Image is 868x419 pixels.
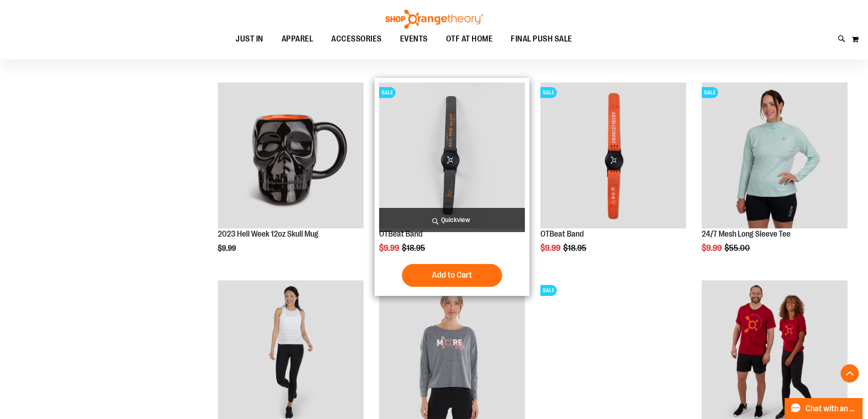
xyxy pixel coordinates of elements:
[272,29,323,50] a: APPAREL
[218,244,237,253] span: $9.99
[702,83,847,228] img: 24/7 Mesh Long Sleeve Tee
[218,229,318,238] a: 2023 Hell Week 12oz Skull Mug
[322,29,391,50] a: ACCESSORIES
[432,270,472,280] span: Add to Cart
[379,243,401,253] span: $9.99
[785,398,863,419] button: Chat with an Expert
[540,87,557,98] span: SALE
[446,29,493,49] span: OTF AT HOME
[218,83,364,228] img: Product image for Hell Week 12oz Skull Mug
[536,78,691,276] div: product
[697,78,852,276] div: product
[437,29,502,50] a: OTF AT HOME
[213,78,368,276] div: product
[384,10,484,29] img: Shop Orangetheory
[540,243,562,253] span: $9.99
[511,29,572,49] span: FINAL PUSH SALE
[724,243,751,253] span: $55.00
[702,87,718,98] span: SALE
[402,243,426,253] span: $18.95
[702,229,791,238] a: 24/7 Mesh Long Sleeve Tee
[218,83,364,230] a: Product image for Hell Week 12oz Skull Mug
[379,229,422,238] a: OTBeat Band
[375,78,529,296] div: product
[806,404,857,413] span: Chat with an Expert
[540,83,686,230] a: OTBeat BandSALE
[379,83,525,230] a: OTBeat BandSALE
[702,83,847,230] a: 24/7 Mesh Long Sleeve TeeSALE
[402,264,502,287] button: Add to Cart
[702,243,723,253] span: $9.99
[563,243,588,253] span: $18.95
[540,83,686,228] img: OTBeat Band
[236,29,263,49] span: JUST IN
[502,29,581,49] a: FINAL PUSH SALE
[540,285,557,296] span: SALE
[540,229,584,238] a: OTBeat Band
[841,364,859,383] button: Back To Top
[400,29,428,49] span: EVENTS
[226,29,272,50] a: JUST IN
[379,83,525,228] img: OTBeat Band
[379,208,525,232] a: Quickview
[379,87,395,98] span: SALE
[331,29,382,49] span: ACCESSORIES
[391,29,437,50] a: EVENTS
[282,29,313,49] span: APPAREL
